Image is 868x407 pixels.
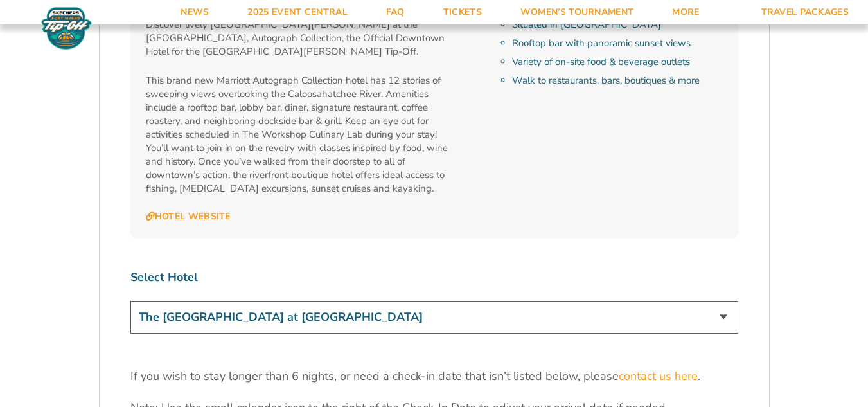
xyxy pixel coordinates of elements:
[39,6,94,50] img: Fort Myers Tip-Off
[512,55,722,69] li: Variety of on-site food & beverage outlets
[619,368,698,384] a: contact us here
[512,18,722,32] li: Situated in [GEOGRAPHIC_DATA]
[130,269,738,285] label: Select Hotel
[512,37,722,50] li: Rooftop bar with panoramic sunset views
[130,368,738,384] p: If you wish to stay longer than 6 nights, or need a check-in date that isn’t listed below, please .
[146,74,454,195] p: This brand new Marriott Autograph Collection hotel has 12 stories of sweeping views overlooking t...
[512,74,722,87] li: Walk to restaurants, bars, boutiques & more
[146,211,231,222] a: Hotel Website
[146,18,454,59] p: Discover lively [GEOGRAPHIC_DATA][PERSON_NAME] at the [GEOGRAPHIC_DATA], Autograph Collection, th...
